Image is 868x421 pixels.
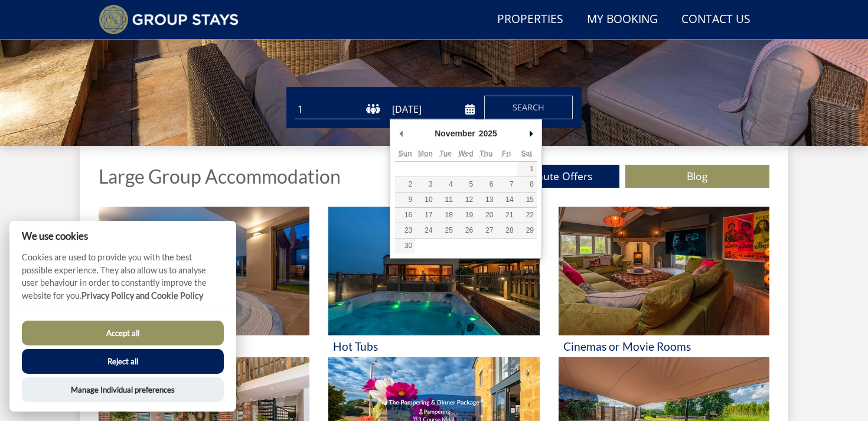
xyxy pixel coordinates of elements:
[479,149,492,158] abbr: Thursday
[476,192,496,207] button: 13
[99,207,309,335] img: 'Swimming Pool' - Large Group Accommodation Holiday Ideas
[22,349,224,374] button: Reject all
[496,223,516,238] button: 28
[395,177,415,192] button: 2
[517,208,537,223] button: 22
[517,177,537,192] button: 8
[99,166,341,187] h1: Large Group Accommodation
[496,192,516,207] button: 14
[517,162,537,177] button: 1
[415,223,435,238] button: 24
[439,149,451,158] abbr: Tuesday
[328,207,539,335] img: 'Hot Tubs' - Large Group Accommodation Holiday Ideas
[99,207,309,357] a: 'Swimming Pool' - Large Group Accommodation Holiday Ideas Swimming Pool
[456,208,476,223] button: 19
[99,5,239,34] img: Group Stays
[395,239,415,253] button: 30
[677,6,755,33] a: Contact Us
[9,230,236,241] h2: We use cookies
[496,177,516,192] button: 7
[81,291,203,301] a: Privacy Policy and Cookie Policy
[582,6,663,33] a: My Booking
[525,125,537,142] button: Next Month
[436,192,456,207] button: 11
[484,96,573,119] button: Search
[436,223,456,238] button: 25
[433,125,477,142] div: November
[333,340,534,353] h3: Hot Tubs
[502,149,511,158] abbr: Friday
[415,177,435,192] button: 3
[517,223,537,238] button: 29
[395,208,415,223] button: 16
[458,149,473,158] abbr: Wednesday
[559,207,769,335] img: 'Cinemas or Movie Rooms' - Large Group Accommodation Holiday Ideas
[415,208,435,223] button: 17
[456,192,476,207] button: 12
[476,208,496,223] button: 20
[328,207,539,357] a: 'Hot Tubs' - Large Group Accommodation Holiday Ideas Hot Tubs
[390,100,475,119] input: Arrival Date
[415,192,435,207] button: 10
[436,177,456,192] button: 4
[476,223,496,238] button: 27
[475,165,619,188] a: Last Minute Offers
[563,340,765,353] h3: Cinemas or Movie Rooms
[477,125,499,142] div: 2025
[9,251,236,311] p: Cookies are used to provide you with the best possible experience. They also allow us to analyse ...
[22,377,224,402] button: Manage Individual preferences
[521,149,533,158] abbr: Saturday
[492,6,568,33] a: Properties
[496,208,516,223] button: 21
[625,165,769,188] a: Blog
[517,192,537,207] button: 15
[456,223,476,238] button: 26
[418,149,433,158] abbr: Monday
[395,192,415,207] button: 9
[22,321,224,345] button: Accept all
[395,223,415,238] button: 23
[436,208,456,223] button: 18
[476,177,496,192] button: 6
[456,177,476,192] button: 5
[513,102,544,113] span: Search
[395,125,407,142] button: Previous Month
[559,207,769,357] a: 'Cinemas or Movie Rooms' - Large Group Accommodation Holiday Ideas Cinemas or Movie Rooms
[399,149,412,158] abbr: Sunday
